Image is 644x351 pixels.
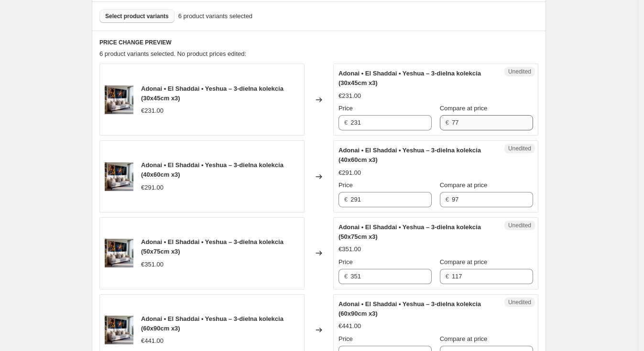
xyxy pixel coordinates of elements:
span: Compare at price [440,335,488,342]
span: Adonai • El Shaddai • Yeshua – 3-dielna kolekcia (50x75cm x3) [338,223,481,240]
h6: PRICE CHANGE PREVIEW [99,39,538,46]
div: €351.00 [338,245,361,254]
span: Unedited [508,298,531,306]
div: €291.00 [338,168,361,178]
div: €291.00 [141,183,164,192]
span: Price [338,335,353,342]
div: €441.00 [338,321,361,331]
span: Compare at price [440,258,488,266]
span: Adonai • El Shaddai • Yeshua – 3-dielna kolekcia (30x45cm x3) [338,70,481,86]
div: €351.00 [141,260,164,269]
span: € [344,196,348,203]
span: Compare at price [440,181,488,189]
button: Select product variants [99,10,175,23]
span: Price [338,181,353,189]
span: Price [338,258,353,266]
div: €231.00 [141,106,164,116]
span: € [446,196,449,203]
span: Select product variants [105,12,169,20]
span: € [446,273,449,280]
span: Adonai • El Shaddai • Yeshua – 3-dielna kolekcia (40x60cm x3) [338,147,481,163]
span: Compare at price [440,105,488,112]
span: € [344,273,348,280]
span: Adonai • El Shaddai • Yeshua – 3-dielna kolekcia (60x90cm x3) [141,315,284,332]
span: Unedited [508,145,531,152]
span: Adonai • El Shaddai • Yeshua – 3-dielna kolekcia (60x90cm x3) [338,300,481,317]
span: Adonai • El Shaddai • Yeshua – 3-dielna kolekcia (30x45cm x3) [141,85,284,102]
span: 6 product variants selected. No product prices edited: [99,50,246,57]
span: Unedited [508,222,531,229]
span: Unedited [508,68,531,75]
img: adonai_elshadai.yeshua_80x.jpg [105,316,133,344]
img: adonai_elshadai.yeshua_80x.jpg [105,239,133,267]
span: € [446,119,449,126]
span: Price [338,105,353,112]
span: Adonai • El Shaddai • Yeshua – 3-dielna kolekcia (40x60cm x3) [141,161,284,178]
span: 6 product variants selected [178,11,252,21]
span: € [344,119,348,126]
div: €441.00 [141,336,164,346]
div: €231.00 [338,91,361,101]
span: Adonai • El Shaddai • Yeshua – 3-dielna kolekcia (50x75cm x3) [141,238,284,255]
img: adonai_elshadai.yeshua_80x.jpg [105,162,133,191]
img: adonai_elshadai.yeshua_80x.jpg [105,85,133,114]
